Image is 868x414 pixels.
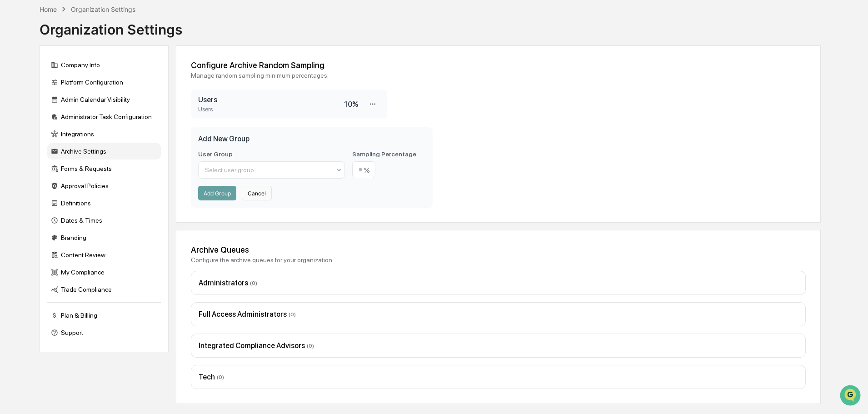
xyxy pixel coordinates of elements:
div: Admin Calendar Visibility [47,91,161,108]
div: 10 % [344,100,358,109]
span: Attestations [75,115,113,124]
a: 🔎Data Lookup [5,128,61,145]
div: Approval Policies [47,178,161,194]
div: Dates & Times [47,212,161,229]
div: Manage random sampling minimum percentages. [191,72,806,79]
p: How can we help? [9,19,165,34]
button: Cancel [242,186,272,200]
div: Organization Settings [71,5,135,13]
div: Configure the archive queues for your organization. [191,256,806,264]
div: Archive Queues [191,245,806,254]
div: Platform Configuration [47,74,161,90]
div: We're available if you need us! [31,79,115,86]
button: Start new chat [155,72,165,83]
img: 1746055101610-c473b297-6a78-478c-a979-82029cc54cd1 [9,70,25,86]
div: Administrators [199,279,798,287]
div: Configure Archive Random Sampling [191,60,806,70]
div: 🗄️ [66,115,73,123]
div: Company Info [47,57,161,73]
div: Definitions [47,195,161,211]
div: 🔎 [9,133,16,140]
div: Support [47,324,161,341]
span: ( 0 ) [307,343,314,349]
div: My Compliance [47,264,161,280]
a: Powered byPylon [64,154,110,161]
div: Organization Settings [40,14,182,38]
div: Full Access Administrators [199,310,798,319]
div: Start new chat [31,70,149,79]
div: 🖐️ [9,115,16,123]
span: Pylon [90,154,110,161]
div: Integrated Compliance Advisors [199,341,798,350]
a: 🗄️Attestations [62,111,116,127]
div: Tech [199,373,798,381]
div: Users [198,106,344,113]
div: Integrations [47,126,161,142]
span: ( 0 ) [217,374,224,380]
a: 🖐️Preclearance [5,111,62,127]
div: Forms & Requests [47,160,161,177]
span: Preclearance [18,115,59,124]
div: Archive Settings [47,143,161,160]
button: Add Group [198,186,236,200]
div: Content Review [47,247,161,263]
div: Administrator Task Configuration [47,109,161,125]
iframe: Open customer support [839,384,863,409]
span: ( 0 ) [289,311,296,318]
h3: Users [198,95,344,104]
span: Data Lookup [18,132,57,141]
div: Home [40,5,57,13]
div: Plan & Billing [47,307,161,324]
div: Branding [47,229,161,246]
h3: Add New Group [198,135,425,143]
label: Sampling Percentage [352,150,425,158]
div: Trade Compliance [47,281,161,298]
span: ( 0 ) [250,280,257,286]
label: User Group [198,150,345,158]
